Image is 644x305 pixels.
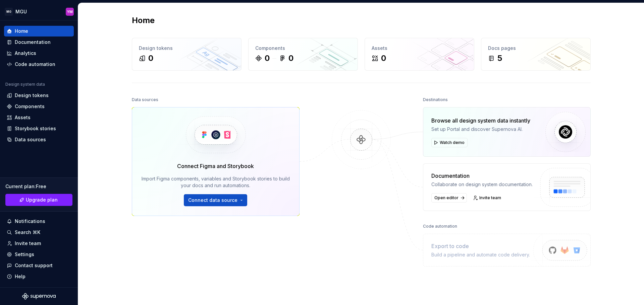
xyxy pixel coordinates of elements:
a: Documentation [4,37,74,48]
button: Help [4,271,74,282]
span: Upgrade plan [26,197,58,203]
a: Components [4,101,74,112]
div: Invite team [15,240,41,247]
div: Storybook stories [15,125,56,132]
a: Open editor [431,193,467,203]
a: Settings [4,249,74,260]
div: Components [255,45,351,52]
div: 0 [148,53,153,64]
div: Components [15,103,45,110]
a: Assets [4,112,74,123]
div: Import Figma components, variables and Storybook stories to build your docs and run automations. [142,175,290,189]
a: Upgrade plan [5,194,72,206]
div: Contact support [15,262,53,269]
span: Invite team [479,195,501,201]
div: Analytics [15,50,36,57]
div: Documentation [431,172,533,180]
button: MGMGUYM [1,4,76,19]
div: Search ⌘K [15,229,40,236]
a: Storybook stories [4,123,74,134]
div: Data sources [15,136,46,143]
div: Assets [372,45,467,52]
div: 5 [497,53,502,64]
div: Export to code [431,242,530,250]
div: MGU [15,8,27,15]
a: Design tokens0 [132,38,241,71]
a: Code automation [4,59,74,70]
a: Components00 [248,38,358,71]
div: Code automation [423,222,457,231]
div: Data sources [132,95,158,104]
button: Search ⌘K [4,227,74,238]
div: Build a pipeline and automate code delivery. [431,251,530,258]
svg: Supernova Logo [22,293,56,300]
a: Data sources [4,134,74,145]
div: Settings [15,251,34,258]
div: 0 [288,53,293,64]
div: Docs pages [488,45,584,52]
a: Design tokens [4,90,74,101]
a: Docs pages5 [481,38,591,71]
div: Design tokens [15,92,49,99]
div: Notifications [15,218,45,225]
div: Collaborate on design system documentation. [431,181,533,188]
button: Notifications [4,216,74,227]
div: Browse all design system data instantly [431,117,530,125]
a: Assets0 [365,38,474,71]
a: Analytics [4,48,74,59]
div: Documentation [15,39,51,46]
span: Watch demo [440,140,465,145]
a: Invite team [471,193,504,203]
a: Invite team [4,238,74,249]
span: Open editor [434,195,459,201]
div: Home [15,28,28,34]
button: Connect data source [184,194,247,206]
div: Set up Portal and discover Supernova AI. [431,126,530,133]
div: MG [5,8,13,16]
div: 0 [381,53,386,64]
div: Assets [15,114,31,121]
div: YM [67,9,73,14]
div: Help [15,273,25,280]
div: Destinations [423,95,448,104]
div: Current plan : Free [5,183,72,190]
div: Design tokens [139,45,234,52]
button: Watch demo [431,138,468,147]
button: Contact support [4,260,74,271]
div: Design system data [5,82,45,87]
h2: Home [132,15,155,26]
div: Connect Figma and Storybook [177,162,254,170]
span: Connect data source [188,197,237,204]
a: Home [4,26,74,36]
div: 0 [265,53,270,64]
div: Code automation [15,61,55,68]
